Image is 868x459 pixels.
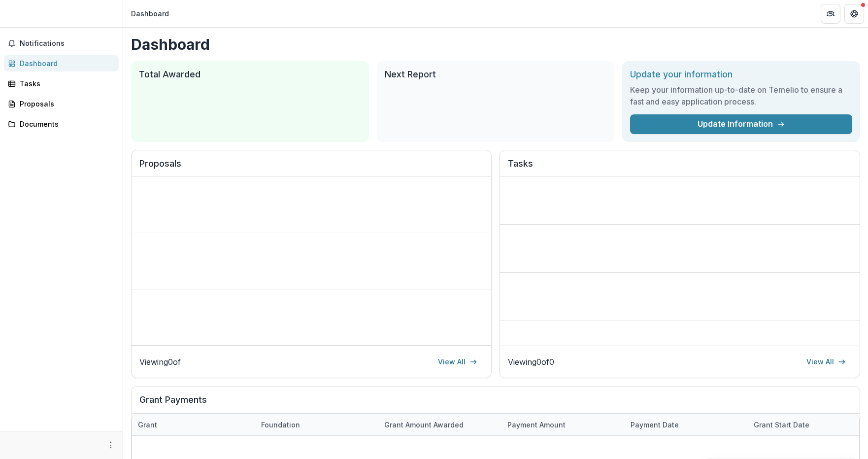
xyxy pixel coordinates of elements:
p: Viewing 0 of 0 [508,356,554,368]
h2: Proposals [139,158,483,177]
h2: Tasks [508,158,852,177]
a: View All [801,354,852,370]
a: Proposals [4,96,119,112]
div: Proposals [20,99,111,109]
span: Notifications [20,39,115,48]
a: View All [432,354,483,370]
a: Tasks [4,75,119,92]
h3: Keep your information up-to-date on Temelio to ensure a fast and easy application process. [630,84,852,107]
div: Tasks [20,78,111,89]
div: Dashboard [20,58,111,69]
h2: Grant Payments [139,394,852,413]
a: Update Information [630,114,852,134]
button: More [105,439,117,451]
a: Dashboard [4,55,119,71]
div: Documents [20,119,111,129]
button: Notifications [4,35,119,51]
nav: breadcrumb [127,6,173,21]
h2: Next Report [385,69,607,80]
h2: Update your information [630,69,852,80]
button: Get Help [844,4,864,24]
a: Documents [4,116,119,132]
h1: Dashboard [131,35,860,53]
button: Partners [821,4,840,24]
p: Viewing 0 of [139,356,181,368]
div: Dashboard [131,8,169,19]
h2: Total Awarded [139,69,361,80]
